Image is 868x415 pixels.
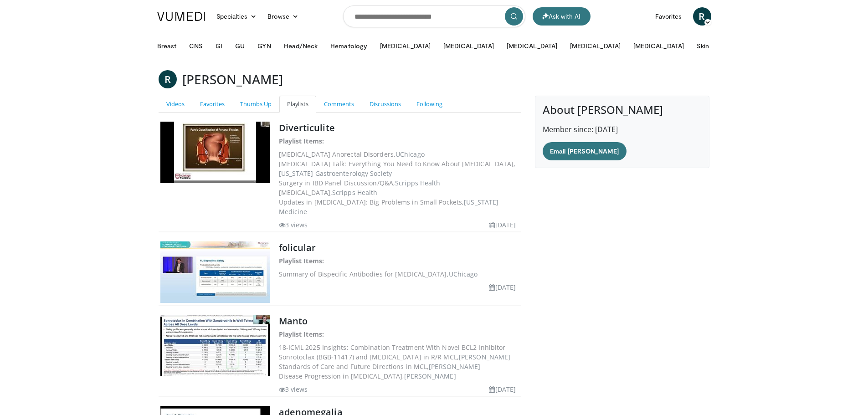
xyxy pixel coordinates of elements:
[533,7,591,26] button: Ask with AI
[501,37,563,55] button: [MEDICAL_DATA]
[184,37,208,55] button: CNS
[325,37,373,55] button: Hematology
[543,142,626,160] a: Email [PERSON_NAME]
[404,372,456,380] span: [PERSON_NAME]
[279,256,324,265] strong: Playlist Items:
[343,5,525,27] input: Search topics, interventions
[279,362,520,371] dd: Standards of Care and Future Directions in MCL,
[159,70,177,88] a: R
[160,315,270,376] img: Manto
[279,220,308,230] li: 3 views
[449,270,478,278] span: UChicago
[489,220,516,230] li: [DATE]
[262,7,304,26] a: Browse
[438,37,499,55] button: [MEDICAL_DATA]
[232,96,279,113] a: Thumbs Up
[279,137,324,145] strong: Playlist Items:
[543,124,702,135] p: Member since: [DATE]
[279,149,520,159] dd: [MEDICAL_DATA] Anorectal Disorders,
[375,37,436,55] button: [MEDICAL_DATA]
[279,159,520,178] dd: [MEDICAL_DATA] Talk: Everything You Need to Know About [MEDICAL_DATA],
[650,7,688,26] a: Favorites
[628,37,689,55] button: [MEDICAL_DATA]
[279,371,520,381] dd: Disease Progression in [MEDICAL_DATA],
[489,384,516,394] li: [DATE]
[210,37,228,55] button: GI
[279,197,520,216] dd: Updates in [MEDICAL_DATA]: Big Problems in Small Pockets,
[332,188,377,197] span: Scripps Health
[279,178,520,188] dd: Surgery in IBD Panel Discussion/Q&A,
[152,37,182,55] button: Breast
[279,169,392,178] span: [US_STATE] Gastroenterology Society
[160,241,270,303] img: folicular
[279,122,335,134] a: Diverticulite
[395,150,425,159] span: UChicago
[429,362,480,371] span: [PERSON_NAME]
[565,37,626,55] button: [MEDICAL_DATA]
[160,122,270,183] img: Diverticulite
[279,343,520,362] dd: 18-ICML 2025 Insights: Combination Treatment With Novel BCL2 Inhibitor Sonrotoclax (BGB-11417) an...
[395,179,440,187] span: Scripps Health
[182,70,283,88] h3: [PERSON_NAME]
[409,96,450,113] a: Following
[252,37,276,55] button: GYN
[278,37,324,55] button: Head/Neck
[279,198,499,216] span: [US_STATE] Medicine
[192,96,232,113] a: Favorites
[279,188,520,197] dd: [MEDICAL_DATA],
[362,96,409,113] a: Discussions
[230,37,250,55] button: GU
[159,96,192,113] a: Videos
[543,103,702,117] h4: About [PERSON_NAME]
[316,96,362,113] a: Comments
[211,7,262,26] a: Specialties
[279,96,316,113] a: Playlists
[489,282,516,292] li: [DATE]
[459,353,510,361] span: [PERSON_NAME]
[691,37,714,55] button: Skin
[157,12,205,21] img: VuMedi Logo
[279,384,308,394] li: 3 views
[279,241,316,254] a: folicular
[279,315,308,327] a: Manto
[279,330,324,338] strong: Playlist Items:
[279,269,520,279] dd: Summary of Bispecific Antibodies for [MEDICAL_DATA],
[693,7,711,26] a: R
